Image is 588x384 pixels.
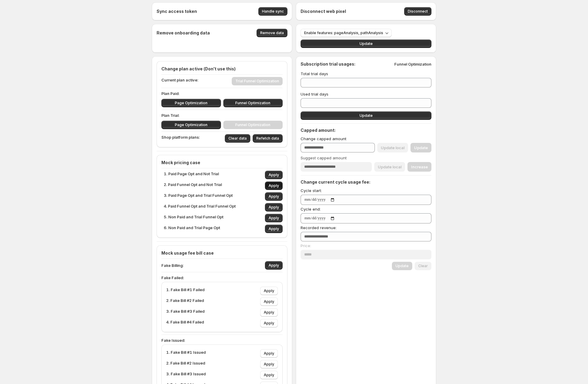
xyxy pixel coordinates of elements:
[164,214,223,222] p: 5. Non Paid and Trial Funnel Opt
[404,7,431,16] button: Disconnect
[253,134,283,143] button: Refetch data
[269,183,279,188] span: Apply
[265,225,283,233] button: Apply
[301,243,311,248] span: Price:
[260,31,284,35] span: Remove data
[301,8,346,14] h4: Disconnect web pixel
[225,134,250,143] button: Clear data
[175,101,207,105] span: Page Optimization
[164,203,236,211] p: 4. Paid Funnel Opt and Trial Funnel Opt
[164,171,219,179] p: 1. Paid Page Opt and Not Trial
[301,136,346,141] span: Change capped amount
[166,308,204,317] p: 3. Fake Bill #3 Failed
[161,99,221,107] button: Page Optimization
[265,192,283,201] button: Apply
[161,134,200,143] p: Shop platform plans:
[301,225,337,230] span: Recorded revenue:
[304,31,383,35] span: Enable features: pageAnalysis, pathAnalysis
[264,351,274,356] span: Apply
[301,127,431,133] h4: Capped amount:
[394,61,431,67] p: Funnel Optimization
[166,371,206,379] p: 3. Fake Bill #3 Issued
[161,90,283,96] p: Plan Paid:
[269,194,279,199] span: Apply
[269,226,279,231] span: Apply
[166,319,204,327] p: 4. Fake Bill #4 Failed
[161,112,283,118] p: Plan Trial:
[166,349,206,358] p: 1. Fake Bill #1 Issued
[175,123,207,127] span: Page Optimization
[301,29,392,37] button: Enable features: pageAnalysis, pathAnalysis
[223,99,283,107] button: Funnel Optimization
[260,371,278,379] button: Apply
[164,192,233,201] p: 3. Paid Page Opt and Trial Funnel Opt
[408,9,428,14] span: Disconnect
[157,30,210,36] h4: Remove onboarding data
[260,349,278,358] button: Apply
[166,287,204,295] p: 1. Fake Bill #1 Failed
[256,136,279,141] span: Refetch data
[161,66,283,72] h4: Change plan active (Don't use this)
[265,182,283,190] button: Apply
[161,250,283,256] h4: Mock usage fee bill case
[265,214,283,222] button: Apply
[161,121,221,129] button: Page Optimization
[264,288,274,293] span: Apply
[260,287,278,295] button: Apply
[166,297,204,306] p: 2. Fake Bill #2 Failed
[161,275,283,281] p: Fake Failed:
[265,261,283,270] button: Apply
[264,310,274,315] span: Apply
[264,362,274,367] span: Apply
[301,111,431,120] button: Update
[301,207,321,211] span: Cycle end:
[260,319,278,327] button: Apply
[269,173,279,177] span: Apply
[301,61,355,67] h4: Subscription trial usages:
[161,77,198,85] p: Current plan active:
[235,101,270,105] span: Funnel Optimization
[301,188,322,193] span: Cycle start:
[262,9,284,14] span: Handle sync
[301,155,347,160] span: Suggest capped amount
[265,203,283,211] button: Apply
[360,41,373,46] span: Update
[360,113,373,118] span: Update
[301,179,431,185] h4: Change current cycle usage fee:
[164,225,220,233] p: 6. Non Paid and Trial Page Opt
[260,308,278,317] button: Apply
[257,29,287,37] button: Remove data
[166,360,205,368] p: 2. Fake Bill #2 Issued
[260,360,278,368] button: Apply
[264,321,274,326] span: Apply
[264,373,274,377] span: Apply
[301,40,431,48] button: Update
[258,7,287,16] button: Handle sync
[161,262,184,268] p: Fake Billing:
[228,136,247,141] span: Clear data
[269,205,279,210] span: Apply
[260,297,278,306] button: Apply
[164,182,222,190] p: 2. Paid Funnel Opt and Not Trial
[301,71,328,76] span: Total trial days
[161,160,283,166] h4: Mock pricing case
[265,171,283,179] button: Apply
[264,299,274,304] span: Apply
[301,92,328,96] span: Used trial days
[269,263,279,268] span: Apply
[157,8,197,14] h4: Sync access token
[161,337,283,343] p: Fake Issued:
[269,216,279,220] span: Apply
